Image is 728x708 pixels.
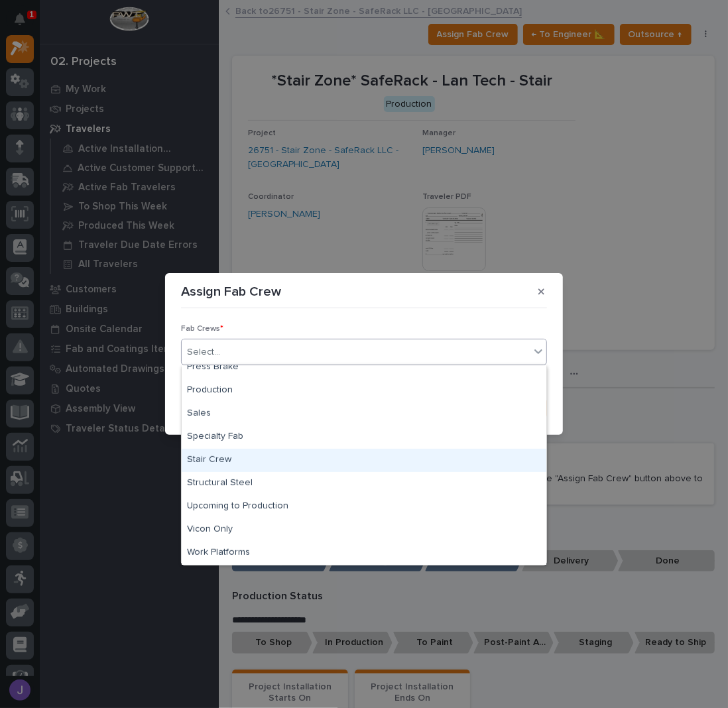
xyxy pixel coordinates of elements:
[182,495,546,518] div: Upcoming to Production
[181,284,281,300] p: Assign Fab Crew
[182,542,546,565] div: Work Platforms
[187,345,220,359] div: Select...
[182,379,546,402] div: Production
[182,402,546,426] div: Sales
[182,426,546,449] div: Specialty Fab
[182,449,546,472] div: Stair Crew
[182,518,546,542] div: Vicon Only
[182,356,546,379] div: Press Brake
[181,325,223,333] span: Fab Crews
[182,472,546,495] div: Structural Steel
